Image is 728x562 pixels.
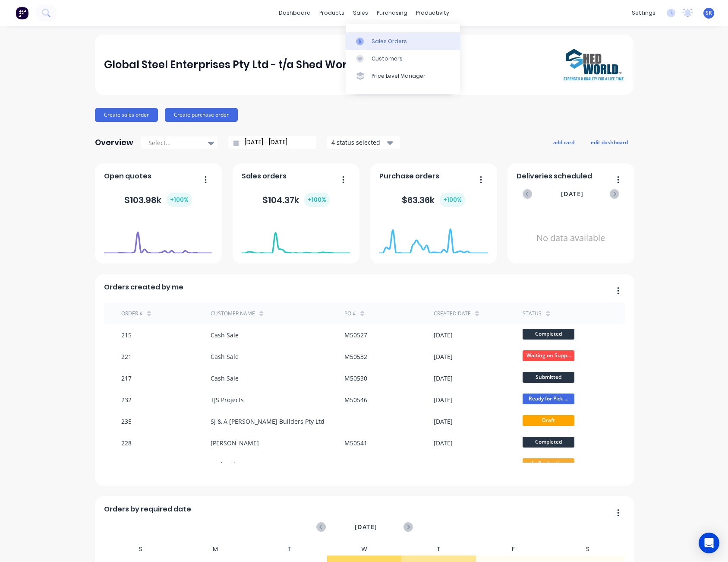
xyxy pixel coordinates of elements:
[274,6,315,19] a: dashboard
[372,55,403,63] div: Customers
[331,138,386,147] div: 4 status selected
[121,352,132,361] div: 221
[355,522,377,532] span: [DATE]
[440,193,465,207] div: + 100 %
[104,543,178,556] div: S
[434,395,453,404] div: [DATE]
[211,310,255,318] div: Customer Name
[211,438,259,448] div: [PERSON_NAME]
[346,50,460,67] a: Customers
[327,136,400,149] button: 4 status selected
[699,533,719,553] div: Open Intercom Messenger
[211,352,239,361] div: Cash Sale
[344,460,367,469] div: M50575
[344,438,367,448] div: M50541
[104,282,183,292] span: Orders created by me
[252,543,327,556] div: T
[121,330,132,340] div: 215
[372,6,412,19] div: purchasing
[346,67,460,85] a: Price Level Manager
[242,171,287,181] span: Sales orders
[706,9,712,17] span: SR
[523,415,574,426] span: Draft
[434,374,453,383] div: [DATE]
[561,189,583,199] span: [DATE]
[550,543,625,556] div: S
[165,108,238,122] button: Create purchase order
[523,394,574,404] span: Ready for Pick ...
[315,6,349,19] div: products
[104,171,151,181] span: Open quotes
[372,38,407,45] div: Sales Orders
[401,543,476,556] div: T
[627,6,660,19] div: settings
[517,210,625,267] div: No data available
[344,374,367,383] div: M50530
[16,6,28,19] img: Factory
[344,395,367,404] div: M50546
[523,372,574,383] span: Submitted
[211,417,325,426] div: SJ & A [PERSON_NAME] Builders Pty Ltd
[523,437,574,448] span: Completed
[178,543,253,556] div: M
[523,310,542,318] div: status
[434,460,453,469] div: [DATE]
[211,330,239,340] div: Cash Sale
[585,137,633,148] button: edit dashboard
[121,395,132,404] div: 232
[121,374,132,383] div: 217
[434,330,453,340] div: [DATE]
[476,543,551,556] div: F
[167,193,192,207] div: + 100 %
[121,417,132,426] div: 235
[211,374,239,383] div: Cash Sale
[211,395,244,404] div: TJS Projects
[548,137,580,148] button: add card
[434,417,453,426] div: [DATE]
[344,330,367,340] div: M50527
[121,310,143,318] div: Order #
[124,193,192,207] div: $ 103.98k
[327,543,402,556] div: W
[95,108,158,122] button: Create sales order
[121,460,132,469] div: 255
[564,49,624,81] img: Global Steel Enterprises Pty Ltd - t/a Shed World
[402,193,465,207] div: $ 63.36k
[523,350,574,361] span: Waiting on Supp...
[304,193,330,207] div: + 100 %
[346,32,460,50] a: Sales Orders
[121,438,132,448] div: 228
[517,171,592,181] span: Deliveries scheduled
[434,438,453,448] div: [DATE]
[523,329,574,340] span: Completed
[434,352,453,361] div: [DATE]
[523,458,574,469] span: In Production
[211,460,239,469] div: Cash Sale
[344,352,367,361] div: M50532
[349,6,372,19] div: sales
[104,56,357,73] div: Global Steel Enterprises Pty Ltd - t/a Shed World
[379,171,439,181] span: Purchase orders
[372,72,425,80] div: Price Level Manager
[104,504,191,514] span: Orders by required date
[412,6,454,19] div: productivity
[434,310,471,318] div: Created date
[262,193,330,207] div: $ 104.37k
[344,310,356,318] div: PO #
[95,134,133,151] div: Overview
